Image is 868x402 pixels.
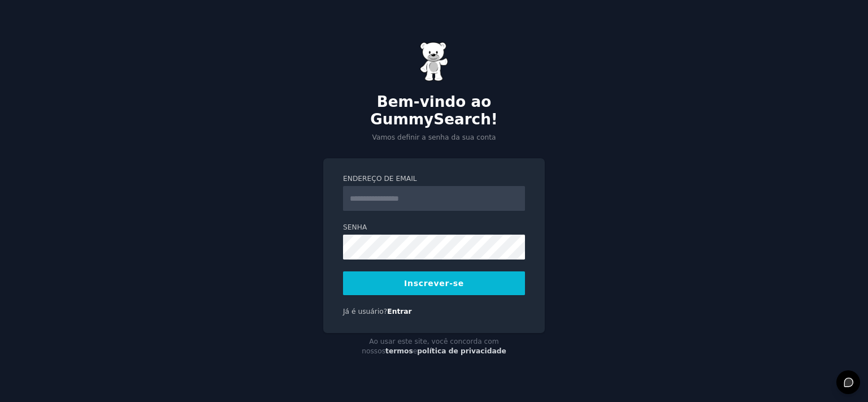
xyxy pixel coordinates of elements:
font: Ao usar este site, você concorda com nossos [362,338,499,356]
font: Já é usuário? [343,308,387,315]
img: Ursinho de goma [420,42,448,81]
font: Vamos definir a senha da sua conta [372,133,496,141]
font: Endereço de email [343,175,417,183]
font: Inscrever-se [404,279,464,288]
a: termos [385,347,413,355]
a: Entrar [387,308,411,315]
button: Inscrever-se [343,271,525,295]
a: política de privacidade [417,347,506,355]
font: Senha [343,223,367,231]
font: Bem-vindo ao GummySearch! [370,93,498,128]
font: e [413,347,418,355]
